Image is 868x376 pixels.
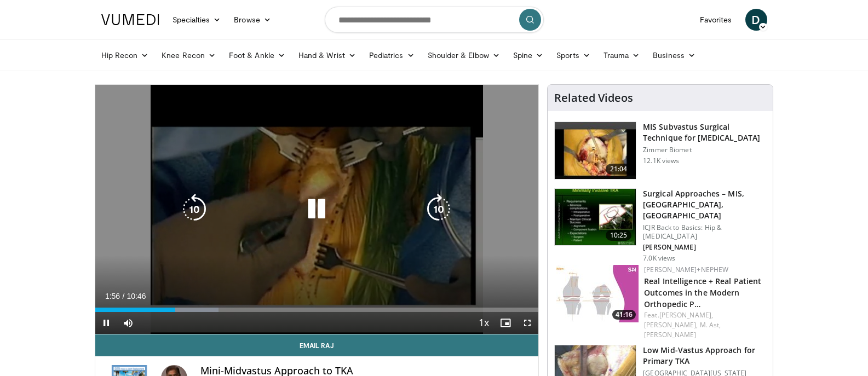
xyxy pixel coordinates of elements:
a: [PERSON_NAME], [644,320,698,329]
a: Shoulder & Elbow [421,44,507,66]
a: Knee Recon [155,44,222,66]
a: Email Raj [95,334,539,356]
span: 1:56 [105,292,120,300]
button: Pause [95,312,117,334]
a: Pediatrics [363,44,421,66]
div: Feat. [644,310,764,340]
a: Spine [507,44,550,66]
button: Playback Rate [473,312,495,334]
a: [PERSON_NAME], [659,310,713,320]
a: Foot & Ankle [222,44,292,66]
video-js: Video Player [95,85,539,334]
p: ICJR Back to Basics: Hip & [MEDICAL_DATA] [643,223,766,241]
img: Picture_13_0_2.png.150x105_q85_crop-smart_upscale.jpg [555,122,636,179]
p: 7.0K views [643,254,675,263]
img: ee8e35d7-143c-4fdf-9a52-4e84709a2b4c.150x105_q85_crop-smart_upscale.jpg [556,265,639,322]
span: 10:25 [606,230,632,241]
button: Mute [117,312,139,334]
a: Specialties [166,9,228,31]
span: / [123,292,125,300]
img: VuMedi Logo [101,14,159,25]
button: Fullscreen [516,312,538,334]
h3: MIS Subvastus Surgical Technique for [MEDICAL_DATA] [643,122,766,143]
span: 41:16 [612,310,636,320]
button: Enable picture-in-picture mode [495,312,516,334]
a: Sports [550,44,597,66]
a: [PERSON_NAME]+Nephew [644,265,728,274]
p: 12.1K views [643,157,679,165]
a: Favorites [693,9,739,31]
span: 21:04 [606,164,632,175]
a: 41:16 [556,265,639,322]
h3: Low Mid-Vastus Approach for Primary TKA [643,345,766,367]
a: D [745,9,767,31]
img: 294539_0000_1.png.150x105_q85_crop-smart_upscale.jpg [555,189,636,246]
div: Progress Bar [95,308,539,312]
a: Browse [227,9,278,31]
h4: Related Videos [554,91,633,105]
input: Search topics, interventions [325,7,544,33]
a: [PERSON_NAME] [644,330,696,339]
a: M. Ast, [700,320,721,329]
a: Hip Recon [95,44,156,66]
a: Business [646,44,702,66]
a: 21:04 MIS Subvastus Surgical Technique for [MEDICAL_DATA] Zimmer Biomet 12.1K views [554,122,766,180]
p: [PERSON_NAME] [643,243,766,252]
h3: Surgical Approaches – MIS, [GEOGRAPHIC_DATA], [GEOGRAPHIC_DATA] [643,188,766,221]
a: 10:25 Surgical Approaches – MIS, [GEOGRAPHIC_DATA], [GEOGRAPHIC_DATA] ICJR Back to Basics: Hip & ... [554,188,766,263]
a: Real Intelligence + Real Patient Outcomes in the Modern Orthopedic P… [644,276,761,309]
a: Hand & Wrist [292,44,363,66]
a: Trauma [597,44,647,66]
p: Zimmer Biomet [643,146,766,154]
span: 10:46 [127,292,146,300]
